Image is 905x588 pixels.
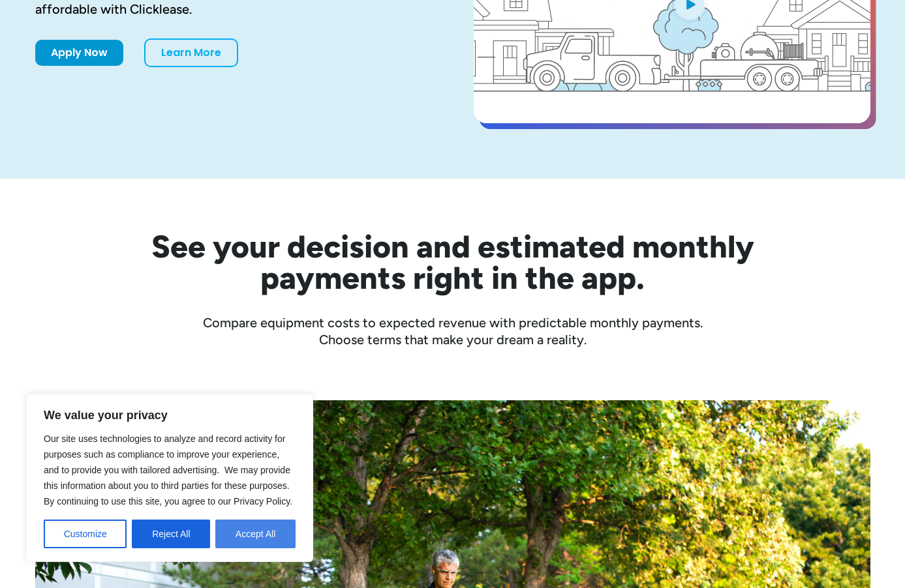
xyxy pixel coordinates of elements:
[144,38,238,67] a: Learn More
[35,314,870,348] div: Compare equipment costs to expected revenue with predictable monthly payments. Choose terms that ...
[26,394,313,562] div: We value your privacy
[44,407,296,423] p: We value your privacy
[44,434,292,507] span: Our site uses technologies to analyze and record activity for purposes such as compliance to impr...
[215,520,296,548] button: Accept All
[87,231,818,293] h2: See your decision and estimated monthly payments right in the app.
[44,520,127,548] button: Customize
[132,520,210,548] button: Reject All
[35,40,123,66] a: Apply Now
